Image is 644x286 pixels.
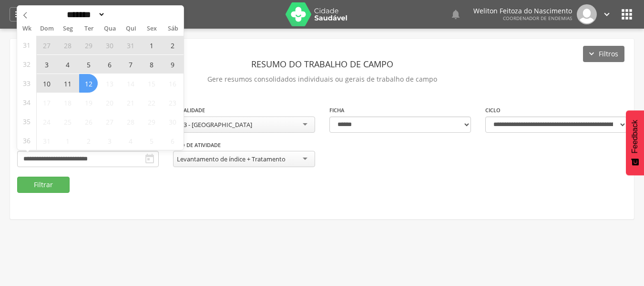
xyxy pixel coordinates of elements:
[100,55,119,74] span: Agosto 6, 2025
[23,131,31,150] span: 36
[37,112,56,131] span: Agosto 24, 2025
[23,112,31,131] span: 35
[79,36,98,54] span: Julho 29, 2025
[17,73,627,86] p: Gere resumos consolidados individuais ou gerais de trabalho de campo
[100,74,119,93] span: Agosto 13, 2025
[450,4,461,24] a: 
[58,112,77,131] span: Agosto 25, 2025
[121,26,142,32] span: Qui
[79,93,98,112] span: Agosto 19, 2025
[58,131,77,150] span: Setembro 1, 2025
[619,7,634,22] i: 
[14,9,25,20] i: 
[503,15,572,21] span: Coordenador de Endemias
[121,36,140,54] span: Julho 31, 2025
[163,131,182,150] span: Setembro 6, 2025
[79,55,98,74] span: Agosto 5, 2025
[79,74,98,93] span: Agosto 12, 2025
[142,93,161,112] span: Agosto 22, 2025
[163,55,182,74] span: Agosto 9, 2025
[144,153,155,165] i: 
[37,93,56,112] span: Agosto 17, 2025
[57,26,78,32] span: Seg
[631,120,639,153] span: Feedback
[37,131,56,150] span: Agosto 31, 2025
[100,93,119,112] span: Agosto 20, 2025
[100,131,119,150] span: Setembro 3, 2025
[485,106,501,114] label: Ciclo
[173,141,221,149] label: Tipo de Atividade
[142,112,161,131] span: Agosto 29, 2025
[64,10,106,20] select: Month
[142,55,161,74] span: Agosto 8, 2025
[17,55,627,73] header: Resumo do Trabalho de Campo
[58,55,77,74] span: Agosto 4, 2025
[329,106,344,114] label: Ficha
[17,177,70,193] button: Filtrar
[99,26,120,32] span: Qua
[10,7,30,21] a: 
[142,26,163,32] span: Sex
[100,112,119,131] span: Agosto 27, 2025
[23,74,31,93] span: 33
[121,93,140,112] span: Agosto 21, 2025
[142,36,161,54] span: Agosto 1, 2025
[602,9,612,20] i: 
[100,36,119,54] span: Julho 30, 2025
[121,112,140,131] span: Agosto 28, 2025
[79,131,98,150] span: Setembro 2, 2025
[177,120,252,129] div: 133 - [GEOGRAPHIC_DATA]
[583,46,624,62] button: Filtros
[37,55,56,74] span: Agosto 3, 2025
[23,55,31,74] span: 32
[163,112,182,131] span: Agosto 30, 2025
[142,131,161,150] span: Setembro 5, 2025
[163,26,184,32] span: Sáb
[450,9,461,20] i: 
[473,8,572,14] p: Weliton Feitoza do Nascimento
[17,22,36,35] span: Wk
[121,131,140,150] span: Setembro 4, 2025
[105,10,137,20] input: Year
[121,74,140,93] span: Agosto 14, 2025
[78,26,99,32] span: Ter
[58,93,77,112] span: Agosto 18, 2025
[163,74,182,93] span: Agosto 16, 2025
[602,4,612,24] a: 
[36,26,57,32] span: Dom
[163,36,182,54] span: Agosto 2, 2025
[23,36,31,54] span: 31
[23,93,31,112] span: 34
[626,110,644,175] button: Feedback - Mostrar pesquisa
[58,36,77,54] span: Julho 28, 2025
[37,74,56,93] span: Agosto 10, 2025
[79,112,98,131] span: Agosto 26, 2025
[142,74,161,93] span: Agosto 15, 2025
[58,74,77,93] span: Agosto 11, 2025
[121,55,140,74] span: Agosto 7, 2025
[163,93,182,112] span: Agosto 23, 2025
[37,36,56,54] span: Julho 27, 2025
[177,155,286,163] div: Levantamento de índice + Tratamento
[173,106,205,114] label: Localidade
